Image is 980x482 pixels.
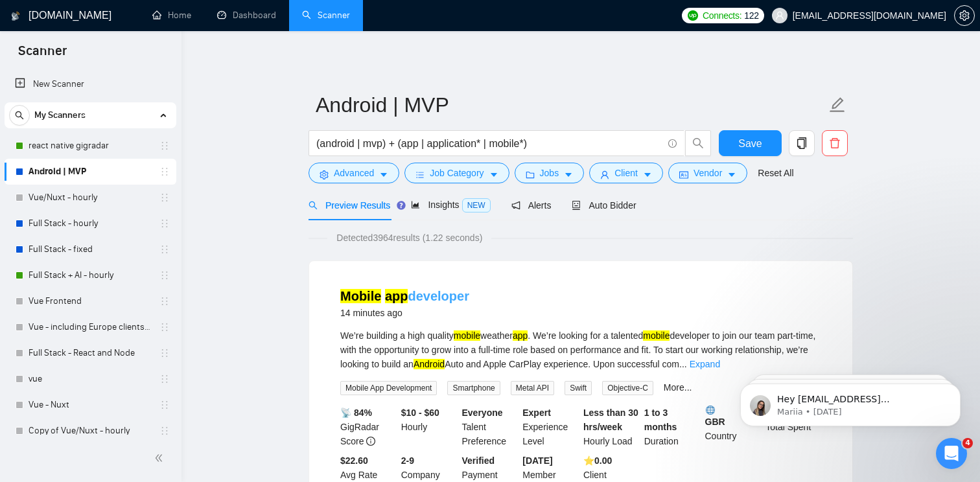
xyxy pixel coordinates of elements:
[789,130,815,156] button: copy
[583,407,638,432] b: Less than 30 hrs/week
[572,200,636,211] span: Auto Bidder
[430,166,484,180] span: Job Category
[334,166,374,180] span: Advanced
[668,139,677,148] span: info-circle
[159,322,170,332] span: holder
[688,10,698,21] img: upwork-logo.png
[152,10,191,21] a: homeHome
[29,211,152,236] a: Full Stack - hourly
[29,392,152,418] a: Vue - Nuxt
[668,163,747,183] button: idcardVendorcaret-down
[694,166,722,180] span: Vendor
[340,328,821,371] div: We’re building a high quality weather . We’re looking for a talented developer to join our team p...
[614,166,638,180] span: Client
[34,102,86,128] span: My Scanners
[526,170,535,179] span: folder
[727,170,736,179] span: caret-down
[690,359,720,369] a: Expand
[686,137,710,149] span: search
[721,356,980,447] iframe: Intercom notifications message
[738,135,762,152] span: Save
[758,166,793,180] a: Reset All
[462,407,503,418] b: Everyone
[454,330,480,341] mark: mobile
[411,200,420,209] span: area-chart
[395,200,407,211] div: Tooltip anchor
[29,340,152,366] a: Full Stack - React and Node
[29,133,152,159] a: react native gigradar
[643,330,670,341] mark: mobile
[29,262,152,288] a: Full Stack + AI - hourly
[705,406,761,427] b: GBR
[600,170,609,179] span: user
[589,163,663,183] button: userClientcaret-down
[679,170,688,179] span: idcard
[829,97,846,113] span: edit
[320,170,329,179] span: setting
[572,201,581,210] span: robot
[411,200,490,210] span: Insights
[340,407,372,418] b: 📡 84%
[340,305,469,321] div: 14 minutes ago
[327,231,491,245] span: Detected 3964 results (1.22 seconds)
[511,201,520,210] span: notification
[511,200,552,211] span: Alerts
[159,270,170,281] span: holder
[955,10,974,21] span: setting
[159,400,170,410] span: holder
[460,406,520,448] div: Talent Preference
[5,71,176,97] li: New Scanner
[159,192,170,203] span: holder
[404,163,509,183] button: barsJob Categorycaret-down
[309,163,399,183] button: settingAdvancedcaret-down
[583,455,612,466] b: ⭐️ 0.00
[447,381,500,395] span: Smartphone
[316,89,826,121] input: Scanner name...
[385,289,408,303] mark: app
[11,6,20,27] img: logo
[217,10,276,21] a: dashboardDashboard
[822,130,848,156] button: delete
[340,381,437,395] span: Mobile App Development
[515,163,585,183] button: folderJobscaret-down
[340,289,381,303] mark: Mobile
[679,359,687,369] span: ...
[366,437,375,446] span: info-circle
[511,381,554,395] span: Metal API
[29,236,152,262] a: Full Stack - fixed
[462,455,495,466] b: Verified
[29,314,152,340] a: Vue - including Europe clients | only search title
[664,382,692,393] a: More...
[401,455,414,466] b: 2-9
[522,407,551,418] b: Expert
[340,455,368,466] b: $22.60
[401,407,439,418] b: $10 - $60
[159,374,170,384] span: holder
[540,166,559,180] span: Jobs
[302,10,350,21] a: searchScanner
[954,5,975,26] button: setting
[379,170,388,179] span: caret-down
[954,10,975,21] a: setting
[309,200,390,211] span: Preview Results
[159,166,170,177] span: holder
[316,135,662,152] input: Search Freelance Jobs...
[602,381,653,395] span: Objective-C
[643,170,652,179] span: caret-down
[936,438,967,469] iframe: Intercom live chat
[685,130,711,156] button: search
[29,159,152,185] a: Android | MVP
[415,170,425,179] span: bars
[822,137,847,149] span: delete
[15,71,166,97] a: New Scanner
[703,406,764,448] div: Country
[29,288,152,314] a: Vue Frontend
[462,198,491,212] span: NEW
[564,170,573,179] span: caret-down
[581,406,642,448] div: Hourly Load
[159,218,170,229] span: holder
[719,130,782,156] button: Save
